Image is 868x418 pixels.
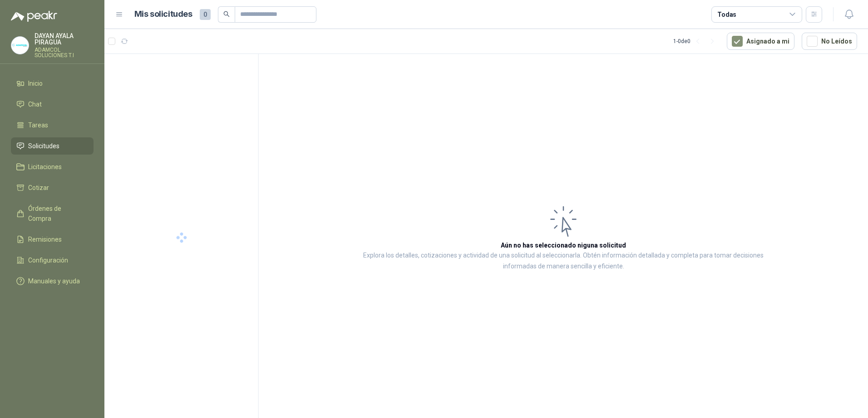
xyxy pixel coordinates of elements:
[350,250,777,272] p: Explora los detalles, cotizaciones y actividad de una solicitud al seleccionarla. Obtén informaci...
[28,162,62,172] span: Licitaciones
[35,47,94,58] p: ADAMCOL SOLUCIONES T.I
[35,33,94,45] p: DAYAN AYALA PIRAGUA
[200,9,211,20] span: 0
[11,179,94,196] a: Cotizar
[11,96,94,113] a: Chat
[501,240,626,250] h3: Aún no has seleccionado niguna solicitud
[28,99,42,109] span: Chat
[673,34,720,49] div: 1 - 0 de 0
[11,11,57,22] img: Logo peakr
[28,276,80,286] span: Manuales y ayuda
[134,8,192,21] h1: Mis solicitudes
[28,183,49,193] span: Cotizar
[11,158,94,175] a: Licitaciones
[28,204,85,224] span: Órdenes de Compra
[28,141,59,151] span: Solicitudes
[28,255,68,265] span: Configuración
[11,272,94,290] a: Manuales y ayuda
[11,137,94,155] a: Solicitudes
[28,78,43,88] span: Inicio
[223,11,230,17] span: search
[28,120,48,130] span: Tareas
[11,117,94,134] a: Tareas
[11,231,94,248] a: Remisiones
[802,33,857,50] button: No Leídos
[717,10,736,19] div: Todas
[11,200,94,227] a: Órdenes de Compra
[727,33,794,50] button: Asignado a mi
[11,252,94,269] a: Configuración
[11,75,94,92] a: Inicio
[28,234,62,244] span: Remisiones
[11,37,29,54] img: Company Logo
